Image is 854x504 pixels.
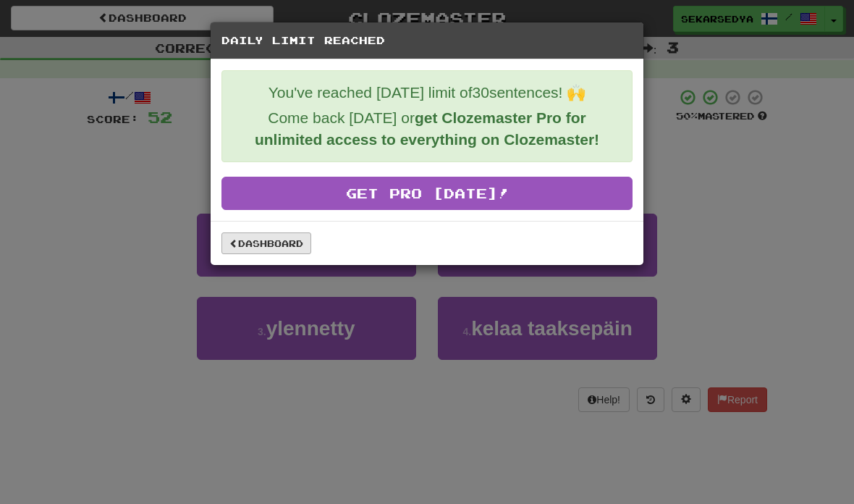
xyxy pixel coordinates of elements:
a: Get Pro [DATE]! [221,177,633,210]
strong: get Clozemaster Pro for unlimited access to everything on Clozemaster! [255,109,599,148]
h5: Daily Limit Reached [221,33,633,48]
p: Come back [DATE] or [233,107,621,151]
p: You've reached [DATE] limit of 30 sentences! 🙌 [233,82,621,104]
a: Dashboard [221,232,311,254]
